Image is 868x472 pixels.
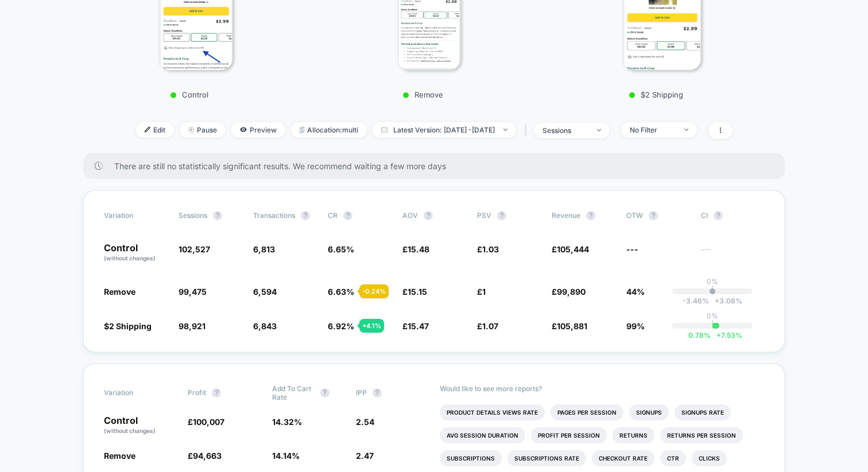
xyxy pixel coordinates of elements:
[711,286,714,294] p: |
[104,243,167,263] p: Control
[709,297,742,305] span: 3.08 %
[592,450,654,466] li: Checkout Rate
[320,388,330,397] button: ?
[104,321,152,331] span: $2 Shipping
[692,450,727,466] li: Clicks
[104,384,167,401] span: Variation
[212,388,221,397] button: ?
[136,122,174,138] span: Edit
[179,321,206,331] span: 98,921
[660,450,686,466] li: Ctr
[497,211,506,220] button: ?
[562,90,750,99] p: $2 Shipping
[503,128,507,131] img: end
[557,244,589,254] span: 105,444
[711,331,742,340] span: 7.53 %
[291,122,367,138] span: Allocation: multi
[440,450,502,466] li: Subscriptions
[381,127,387,132] img: calendar
[188,417,224,427] span: £
[253,287,277,297] span: 6,594
[359,319,384,333] div: + 4.1 %
[552,244,589,254] span: £
[272,384,315,401] span: Add To Cart Rate
[359,284,389,298] div: - 0.24 %
[552,287,586,297] span: £
[328,211,338,220] span: CR
[180,122,226,138] span: Pause
[328,244,354,254] span: 6.65 %
[188,388,206,397] span: Profit
[551,404,623,420] li: Pages Per Session
[522,122,534,139] span: |
[701,246,764,263] span: ---
[707,277,718,286] p: 0%
[104,416,176,435] p: Control
[626,244,638,254] span: ---
[557,287,586,297] span: 99,890
[477,321,498,331] span: £
[482,244,499,254] span: 1.03
[675,404,731,420] li: Signups Rate
[179,287,207,297] span: 99,475
[253,321,277,331] span: 6,843
[402,321,429,331] span: £
[231,122,285,138] span: Preview
[104,211,167,220] span: Variation
[95,90,284,99] p: Control
[373,388,382,397] button: ?
[597,129,601,131] img: end
[683,297,709,305] span: -3.46 %
[402,244,429,254] span: £
[114,161,762,171] span: There are still no statistically significant results. We recommend waiting a few more days
[482,287,486,297] span: 1
[356,417,374,427] span: 2.54
[253,244,275,254] span: 6,813
[477,244,499,254] span: £
[701,211,764,220] span: CI
[373,122,516,138] span: Latest Version: [DATE] - [DATE]
[104,451,135,461] span: Remove
[649,211,658,220] button: ?
[586,211,595,220] button: ?
[272,451,300,461] span: 14.14 %
[188,127,194,132] img: end
[193,451,222,461] span: 94,663
[328,321,354,331] span: 6.92 %
[542,126,588,135] div: sessions
[507,450,586,466] li: Subscriptions Rate
[424,211,433,220] button: ?
[356,388,367,397] span: IPP
[626,287,645,297] span: 44%
[193,417,224,427] span: 100,007
[482,321,498,331] span: 1.07
[714,211,723,220] button: ?
[688,331,711,340] span: 0.78 %
[402,211,418,220] span: AOV
[531,427,607,443] li: Profit Per Session
[343,211,352,220] button: ?
[630,126,676,134] div: No Filter
[440,404,545,420] li: Product Details Views Rate
[408,321,429,331] span: 15.47
[408,287,427,297] span: 15.15
[716,331,721,340] span: +
[328,90,518,99] p: Remove
[104,427,156,434] span: (without changes)
[300,127,304,133] img: rebalance
[715,297,719,305] span: +
[272,417,302,427] span: 14.32 %
[253,211,295,220] span: Transactions
[356,451,374,461] span: 2.47
[145,127,150,132] img: edit
[328,287,354,297] span: 6.63 %
[552,211,580,220] span: Revenue
[188,451,222,461] span: £
[552,321,587,331] span: £
[684,128,688,131] img: end
[477,287,486,297] span: £
[402,287,427,297] span: £
[626,321,645,331] span: 99%
[660,427,743,443] li: Returns Per Session
[104,255,156,262] span: (without changes)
